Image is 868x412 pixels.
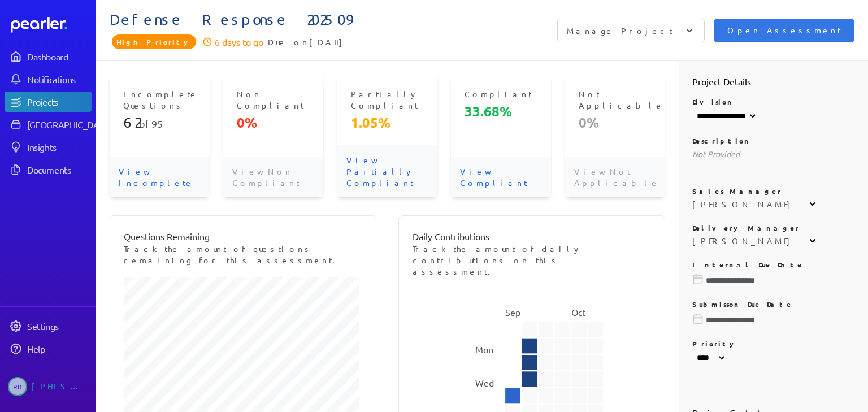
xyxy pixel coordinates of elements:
[692,97,855,106] p: Division
[5,92,92,112] a: Projects
[237,88,310,111] p: Non Compliant
[337,145,437,197] p: View Partially Compliant
[32,377,88,396] div: [PERSON_NAME]
[237,114,310,132] p: 0%
[413,229,651,243] p: Daily Contributions
[475,377,494,388] text: Wed
[571,306,586,318] text: Oct
[5,339,92,359] a: Help
[692,75,855,88] h2: Project Details
[27,51,90,62] div: Dashboard
[5,69,92,89] a: Notifications
[5,372,92,401] a: RB[PERSON_NAME]
[5,114,92,135] a: [GEOGRAPHIC_DATA]
[5,46,92,67] a: Dashboard
[351,88,424,111] p: Partially Compliant
[505,306,520,318] text: Sep
[11,17,92,33] a: Dashboard
[567,25,672,36] p: Manage Project
[123,88,196,111] p: Incomplete Questions
[27,343,90,354] div: Help
[215,35,263,49] p: 6 days to go
[110,157,210,197] p: View Incomplete
[692,198,796,210] div: [PERSON_NAME]
[27,164,90,175] div: Documents
[5,159,92,180] a: Documents
[351,114,424,132] p: 1.05%
[475,344,493,355] text: Mon
[151,118,163,129] span: 95
[465,102,537,120] p: 33.68%
[27,119,111,130] div: [GEOGRAPHIC_DATA]
[413,243,651,277] p: Track the amount of daily contributions on this assessment.
[124,229,362,243] p: Questions Remaining
[5,137,92,157] a: Insights
[692,136,855,145] p: Description
[27,141,90,153] div: Insights
[692,235,796,246] div: [PERSON_NAME]
[579,88,652,111] p: Not Applicable
[27,96,90,107] div: Projects
[123,114,139,131] span: 62
[8,377,27,396] span: Ryan Baird
[714,19,854,42] button: Open Assessment
[565,157,665,197] p: View Not Applicable
[692,223,855,232] p: Delivery Manager
[465,88,537,99] p: Compliant
[692,300,855,309] p: Submisson Due Date
[110,11,482,29] span: Defense Response 202509
[451,157,551,197] p: View Compliant
[692,187,855,196] p: Sales Manager
[5,316,92,336] a: Settings
[123,114,196,132] p: of
[727,24,841,37] span: Open Assessment
[27,320,90,332] div: Settings
[692,260,855,269] p: Internal Due Date
[692,149,740,159] span: Not Provided
[268,35,348,49] span: Due on [DATE]
[223,157,323,197] p: View Non Compliant
[692,275,855,286] input: Please choose a due date
[124,243,362,266] p: Track the amount of questions remaining for this assessment.
[692,339,855,348] p: Priority
[27,73,90,85] div: Notifications
[579,114,652,132] p: 0%
[112,34,196,49] span: Priority
[692,314,855,326] input: Please choose a due date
